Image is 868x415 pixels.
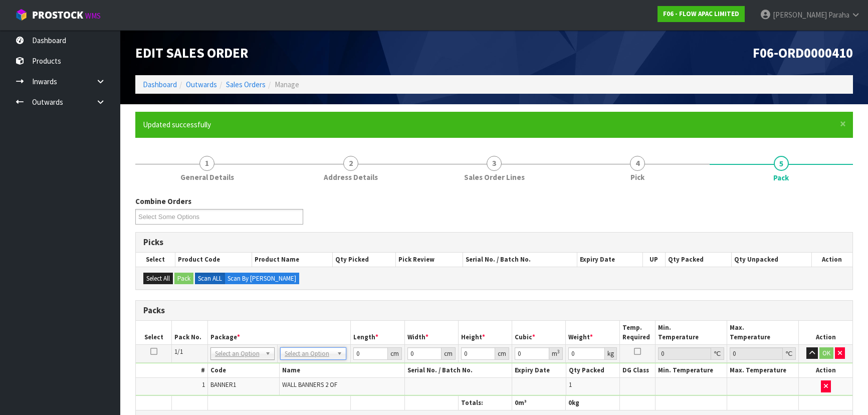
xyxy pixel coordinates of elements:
span: 4 [630,156,645,171]
div: cm [388,347,402,360]
span: 0 [515,398,518,407]
div: ℃ [783,347,796,360]
th: Min. Temperature [656,321,727,344]
th: Action [811,253,852,267]
th: Max. Temperature [727,363,799,378]
th: Action [799,363,852,378]
span: Select an Option [215,348,261,360]
span: 2 [343,156,358,171]
h3: Packs [143,306,845,315]
th: m³ [512,395,566,410]
th: # [136,363,207,378]
th: Max. Temperature [727,321,799,344]
div: cm [495,347,509,360]
th: Pick Review [396,253,463,267]
span: 1/1 [174,347,183,356]
span: Sales Order Lines [464,172,525,182]
a: Outwards [186,80,217,89]
th: Width [404,321,458,344]
span: 0 [568,398,572,407]
span: WALL BANNERS 2 OF [282,380,337,389]
button: Pack [174,273,193,285]
small: WMS [85,11,101,21]
button: OK [819,347,833,359]
span: 5 [774,156,789,171]
th: Select [136,321,172,344]
span: F06-ORD0000410 [753,44,853,61]
label: Scan By [PERSON_NAME] [225,273,299,285]
th: Qty Packed [665,253,731,267]
th: Serial No. / Batch No. [463,253,577,267]
th: Length [351,321,404,344]
a: F06 - FLOW APAC LIMITED [658,6,745,22]
sup: 3 [557,348,560,355]
th: Qty Unpacked [732,253,812,267]
th: UP [642,253,665,267]
span: Manage [275,80,299,89]
th: Qty Picked [333,253,396,267]
span: 1 [202,380,205,389]
th: Qty Packed [566,363,619,378]
a: Dashboard [143,80,177,89]
th: DG Class [619,363,656,378]
strong: F06 - FLOW APAC LIMITED [663,10,739,18]
th: Serial No. / Batch No. [404,363,512,378]
label: Combine Orders [135,196,191,206]
th: Temp. Required [619,321,656,344]
div: cm [442,347,456,360]
th: Cubic [512,321,566,344]
a: Sales Orders [226,80,266,89]
span: Select an Option [285,348,333,360]
span: 1 [199,156,214,171]
span: Address Details [324,172,378,182]
th: Totals: [458,395,512,410]
span: 1 [569,380,572,389]
span: Pick [630,172,644,182]
th: Pack No. [172,321,208,344]
span: Paraha [828,10,849,20]
th: Weight [566,321,619,344]
h3: Picks [143,238,845,247]
th: Expiry Date [577,253,642,267]
th: Product Code [175,253,252,267]
th: Product Name [252,253,333,267]
span: Updated successfully [143,120,211,129]
span: × [840,117,846,131]
th: Expiry Date [512,363,566,378]
span: Edit Sales Order [135,44,248,61]
th: Name [279,363,404,378]
img: cube-alt.png [15,9,28,21]
th: Height [458,321,512,344]
div: kg [605,347,617,360]
span: Pack [773,172,789,183]
th: Action [799,321,852,344]
th: Package [207,321,351,344]
th: Code [207,363,279,378]
th: Select [136,253,175,267]
button: Select All [143,273,173,285]
span: BANNER1 [210,380,236,389]
th: Min. Temperature [656,363,727,378]
label: Scan ALL [195,273,225,285]
span: [PERSON_NAME] [773,10,827,20]
span: 3 [487,156,502,171]
div: ℃ [711,347,724,360]
div: m [549,347,563,360]
th: kg [566,395,619,410]
span: General Details [180,172,234,182]
span: ProStock [32,9,83,22]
